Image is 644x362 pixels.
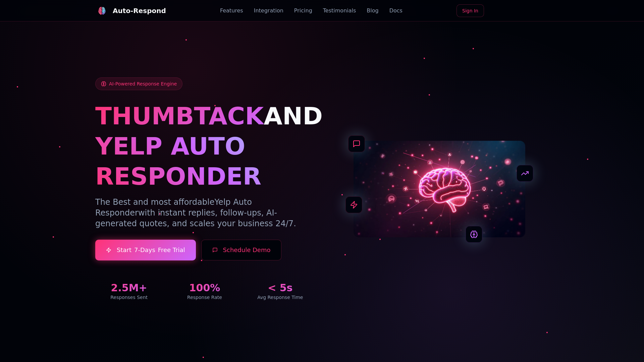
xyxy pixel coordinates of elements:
[294,7,312,15] a: Pricing
[95,102,264,130] span: THUMBTACK
[134,245,155,255] span: 7-Days
[354,141,525,237] img: AI Neural Network Brain
[486,4,552,18] iframe: Sign in with Google Button
[264,102,323,130] span: AND
[95,197,252,218] span: Yelp Auto Responder
[95,197,314,229] p: The Best and most affordable with instant replies, follow-ups, AI-generated quotes, and scales yo...
[171,294,238,301] div: Response Rate
[109,80,177,87] span: AI-Powered Response Engine
[95,294,163,301] div: Responses Sent
[367,7,378,15] a: Blog
[95,131,314,191] h1: YELP AUTO RESPONDER
[171,282,238,294] div: 100%
[254,7,283,15] a: Integration
[389,7,402,15] a: Docs
[95,282,163,294] div: 2.5M+
[98,6,106,15] img: Auto-Respond Logo
[247,282,314,294] div: < 5s
[95,240,196,260] a: Start7-DaysFree Trial
[95,4,166,17] a: Auto-Respond LogoAuto-Respond
[247,294,314,301] div: Avg Response Time
[201,240,282,260] button: Schedule Demo
[113,6,166,15] div: Auto-Respond
[220,7,243,15] a: Features
[323,7,356,15] a: Testimonials
[457,4,484,17] a: Sign In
